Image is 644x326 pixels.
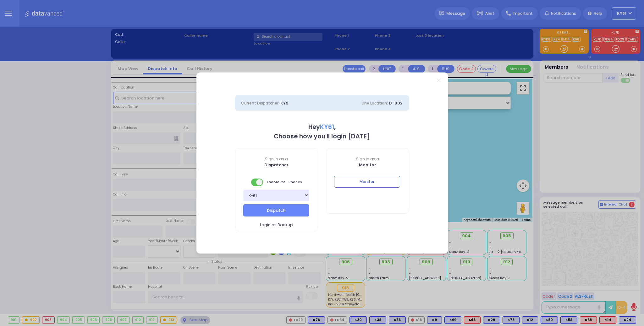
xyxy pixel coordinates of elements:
button: Monitor [334,176,400,188]
a: Close [437,78,440,82]
b: Choose how you'll login [DATE] [274,132,370,141]
span: Line Location: [362,100,388,106]
button: Dispatch [243,204,309,216]
span: Login as Backup [260,222,293,228]
b: Monitor [359,162,376,168]
span: Current Dispatcher: [241,100,280,106]
span: Sign in as a [326,156,409,162]
b: Hey , [308,123,336,131]
span: D-802 [389,100,403,106]
span: Enable Cell Phones [251,178,302,187]
span: KY61 [320,123,334,131]
span: Sign in as a [235,156,318,162]
span: KY9 [281,100,289,106]
b: Dispatcher [264,162,289,168]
